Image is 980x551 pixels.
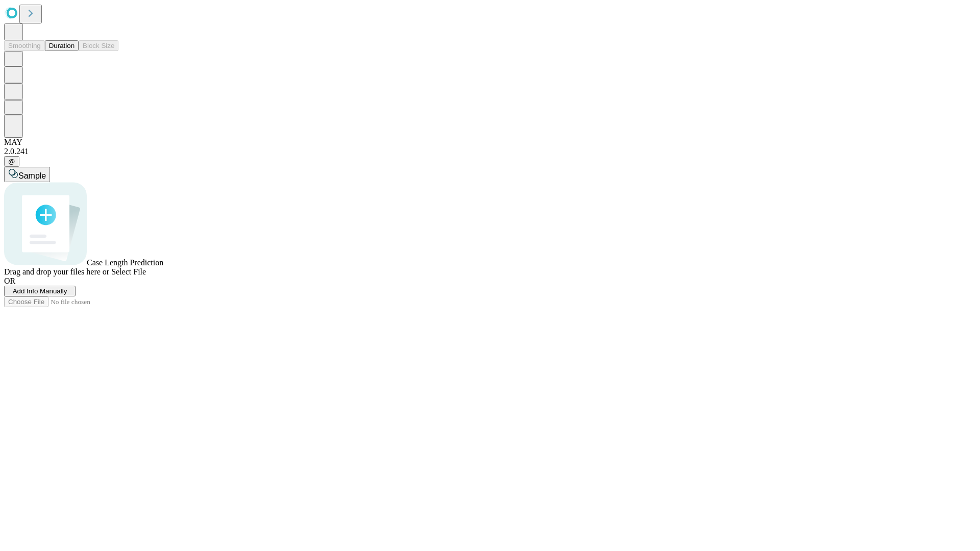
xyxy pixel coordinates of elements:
[111,267,146,276] span: Select File
[8,158,15,165] span: @
[4,138,976,147] div: MAY
[13,287,67,295] span: Add Info Manually
[45,40,79,51] button: Duration
[87,258,163,267] span: Case Length Prediction
[4,156,19,167] button: @
[4,147,976,156] div: 2.0.241
[4,277,15,285] span: OR
[4,286,76,296] button: Add Info Manually
[4,167,50,182] button: Sample
[79,40,118,51] button: Block Size
[4,267,109,276] span: Drag and drop your files here or
[18,171,46,180] span: Sample
[4,40,45,51] button: Smoothing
